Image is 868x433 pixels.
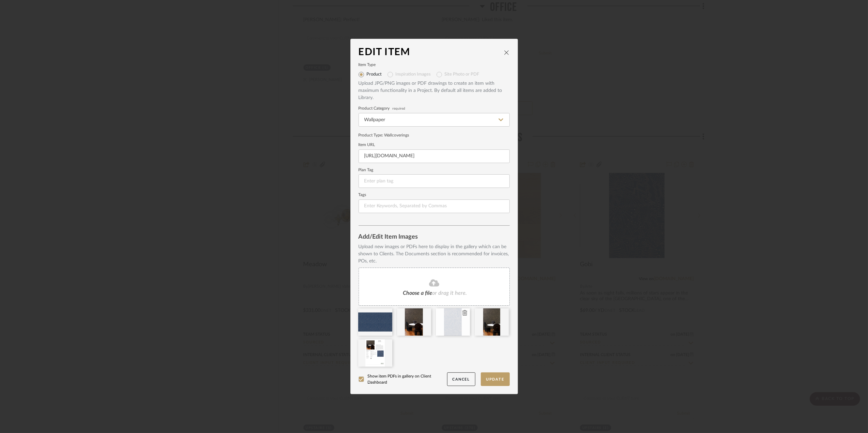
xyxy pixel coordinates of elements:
button: Cancel [447,372,475,386]
div: Edit Item [359,47,504,58]
div: Upload JPG/PNG images or PDF drawings to create an item with maximum functionality in a Project. ... [359,80,510,101]
span: or drag it here. [432,290,467,296]
div: Upload new images or PDFs here to display in the gallery which can be shown to Clients. The Docum... [359,243,510,265]
input: Type a category to search and select [359,113,510,127]
button: Update [481,372,510,386]
span: required [393,107,406,110]
label: Product [367,72,382,77]
input: Enter URL [359,149,510,163]
label: Product Category [359,107,510,110]
span: : Wallcoverings [382,133,409,137]
input: Enter Keywords, Separated by Commas [359,199,510,213]
mat-radio-group: Select item type [359,69,510,80]
label: Item Type [359,63,510,67]
label: Item URL [359,143,510,147]
div: Add/Edit Item Images [359,234,510,241]
div: Product Type [359,132,510,138]
label: Plan Tag [359,169,510,172]
button: close [504,49,510,55]
span: Choose a file [403,290,432,296]
input: Enter plan tag [359,174,510,188]
label: Tags [359,193,510,197]
label: Show item PDFs in gallery on Client Dashboard [359,373,447,385]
